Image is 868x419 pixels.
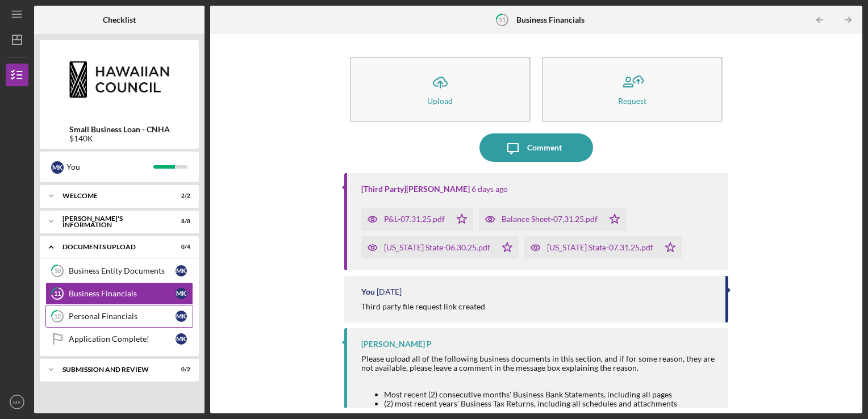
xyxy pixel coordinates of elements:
div: Comment [527,133,562,162]
div: SUBMISSION AND REVIEW [62,366,162,373]
div: P&L-07.31.25.pdf [384,215,445,224]
div: [US_STATE] State-07.31.25.pdf [547,243,653,252]
button: P&L-07.31.25.pdf [361,208,473,231]
time: 2025-08-08 22:16 [377,287,402,296]
div: WELCOME [62,192,162,199]
text: MK [13,399,22,405]
div: Balance Sheet-07.31.25.pdf [502,215,598,224]
a: 11Business FinancialsMK [45,282,193,305]
div: 8 / 8 [170,218,190,225]
div: Business Entity Documents [69,266,176,275]
a: 12Personal FinancialsMK [45,305,193,328]
b: Checklist [103,15,136,24]
div: M K [176,311,187,322]
a: [PERSON_NAME] [406,184,470,194]
div: M K [176,265,187,276]
div: [PERSON_NAME]'S INFORMATION [62,215,162,228]
time: 2025-08-11 16:48 [471,185,508,194]
div: You [66,157,153,177]
div: Please upload all of the following business documents in this section, and if for some reason, th... [361,354,717,372]
tspan: 12 [54,313,61,320]
div: DOCUMENTS UPLOAD [62,244,162,250]
div: [Third Party] [361,185,470,194]
div: M K [51,161,64,174]
img: Product logo [40,45,199,114]
div: $140K [69,134,170,143]
div: [US_STATE] State-06.30.25.pdf [384,243,490,252]
div: Business Financials [69,289,176,298]
li: Most recent (2) consecutive months' Business Bank Statements, including all pages [384,390,717,399]
div: You [361,287,375,296]
li: (2) most recent years' Business Tax Returns, including all schedules and attachments [384,399,717,408]
tspan: 11 [54,290,61,298]
button: Request [542,57,723,122]
div: M K [176,333,187,345]
div: 0 / 4 [170,244,190,250]
div: Upload [427,97,453,105]
button: MK [6,391,28,413]
tspan: 11 [499,16,506,23]
button: [US_STATE] State-07.31.25.pdf [524,236,682,259]
button: Comment [479,133,593,162]
b: Business Financials [516,15,585,24]
div: [PERSON_NAME] P [361,340,432,349]
div: Application Complete! [69,334,176,343]
a: Application Complete!MK [45,328,193,350]
tspan: 10 [54,267,61,275]
button: Upload [350,57,531,122]
div: Third party file request link created [361,302,485,311]
div: 2 / 2 [170,192,190,199]
button: Balance Sheet-07.31.25.pdf [479,208,626,231]
button: [US_STATE] State-06.30.25.pdf [361,236,519,259]
a: 10Business Entity DocumentsMK [45,259,193,282]
div: 0 / 2 [170,366,190,373]
div: M K [176,288,187,299]
div: Personal Financials [69,312,176,321]
div: Request [618,97,646,105]
b: Small Business Loan - CNHA [69,125,170,134]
